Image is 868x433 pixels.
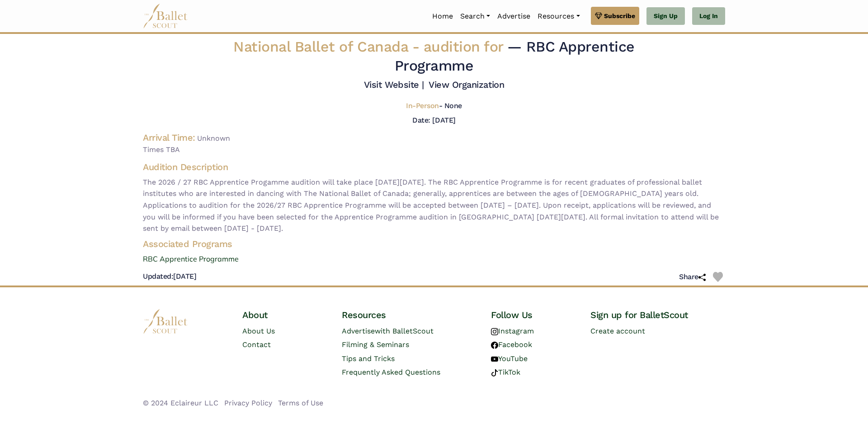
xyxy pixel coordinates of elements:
[342,354,395,363] a: Tips and Tricks
[595,11,602,21] img: gem.svg
[342,340,409,349] a: Filming & Seminars
[143,272,196,281] h5: [DATE]
[136,238,732,250] h4: Associated Programs
[412,116,455,124] h5: Date: [DATE]
[143,272,173,281] span: Updated:
[429,7,457,26] a: Home
[491,356,498,363] img: youtube logo
[143,397,218,409] li: © 2024 Eclaireur LLC
[143,132,195,143] h4: Arrival Time:
[491,368,520,376] a: TikTok
[646,7,685,25] a: Sign Up
[233,38,507,55] span: National Ballet of Canada -
[406,101,462,111] h5: - None
[491,328,498,335] img: instagram logo
[143,309,188,334] img: logo
[395,38,635,74] span: — RBC Apprentice Programme
[491,369,498,376] img: tiktok logo
[491,342,498,349] img: facebook logo
[590,327,645,335] a: Create account
[224,399,272,407] a: Privacy Policy
[679,272,706,282] h5: Share
[491,309,576,321] h4: Follow Us
[242,309,327,321] h4: About
[342,327,434,335] a: Advertisewith BalletScout
[457,7,494,26] a: Search
[491,354,528,363] a: YouTube
[364,79,424,90] a: Visit Website |
[692,7,725,25] a: Log In
[242,327,275,335] a: About Us
[604,11,635,21] span: Subscribe
[242,340,271,349] a: Contact
[591,7,639,25] a: Subscribe
[491,327,534,335] a: Instagram
[424,38,503,55] span: audition for
[590,309,725,321] h4: Sign up for BalletScout
[136,253,732,265] a: RBC Apprentice Programme
[143,161,725,173] h4: Audition Description
[143,144,725,156] span: Times TBA
[143,176,725,234] span: The 2026 / 27 RBC Apprentice Progamme audition will take place [DATE][DATE]. The RBC Apprentice P...
[197,134,230,143] span: Unknown
[534,7,583,26] a: Resources
[494,7,534,26] a: Advertise
[375,327,434,335] span: with BalletScout
[491,340,532,349] a: Facebook
[342,368,440,376] a: Frequently Asked Questions
[429,79,504,90] a: View Organization
[342,309,476,321] h4: Resources
[406,101,439,110] span: In-Person
[278,399,323,407] a: Terms of Use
